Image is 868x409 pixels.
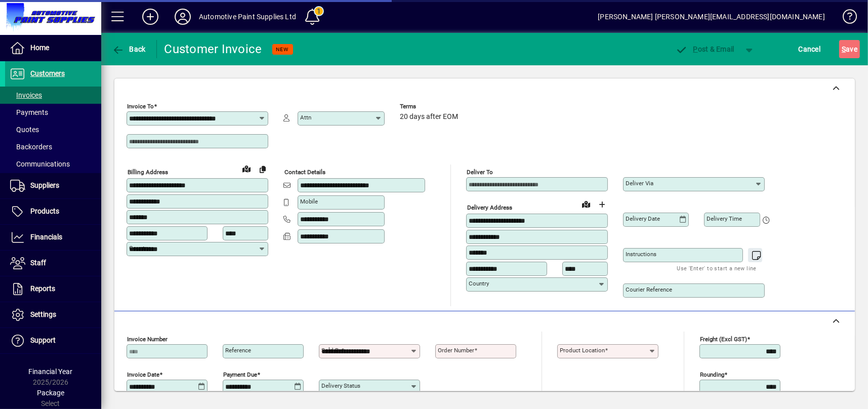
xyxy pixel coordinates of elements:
[134,8,167,26] button: Add
[101,40,157,58] app-page-header-button: Back
[700,336,747,343] mat-label: Freight (excl GST)
[127,371,159,378] mat-label: Invoice date
[10,143,52,151] span: Backorders
[10,108,48,116] span: Payments
[400,113,458,121] span: 20 days after EOM
[626,215,660,222] mat-label: Delivery date
[839,40,860,58] button: Save
[5,138,101,155] a: Backorders
[30,207,59,215] span: Products
[707,215,742,222] mat-label: Delivery time
[300,198,318,205] mat-label: Mobile
[5,225,101,250] a: Financials
[5,104,101,121] a: Payments
[129,244,149,252] mat-label: Country
[30,233,62,241] span: Financials
[255,161,271,177] button: Copy to Delivery address
[199,9,296,25] div: Automotive Paint Supplies Ltd
[276,46,289,53] span: NEW
[469,280,489,287] mat-label: Country
[10,91,42,99] span: Invoices
[30,284,55,293] span: Reports
[400,103,461,110] span: Terms
[671,40,739,58] button: Post & Email
[626,286,672,293] mat-label: Courier Reference
[127,336,168,343] mat-label: Invoice number
[560,347,605,354] mat-label: Product location
[238,160,255,177] a: View on map
[693,45,698,53] span: P
[676,45,734,53] span: ost & Email
[626,251,656,258] mat-label: Instructions
[5,276,101,302] a: Reports
[842,41,857,57] span: ave
[700,371,724,378] mat-label: Rounding
[842,45,846,53] span: S
[10,160,70,168] span: Communications
[223,371,257,378] mat-label: Payment due
[10,126,39,134] span: Quotes
[30,336,56,344] span: Support
[799,41,821,57] span: Cancel
[112,45,146,53] span: Back
[30,69,65,77] span: Customers
[321,347,341,354] mat-label: Sold by
[127,103,154,110] mat-label: Invoice To
[578,196,594,212] a: View on map
[164,41,262,57] div: Customer Invoice
[5,173,101,198] a: Suppliers
[167,8,199,26] button: Profile
[300,114,311,121] mat-label: Attn
[30,181,59,189] span: Suppliers
[30,44,49,52] span: Home
[677,262,757,274] mat-hint: Use 'Enter' to start a new line
[5,121,101,138] a: Quotes
[321,382,360,389] mat-label: Delivery status
[109,40,148,58] button: Back
[30,259,46,267] span: Staff
[5,87,101,104] a: Invoices
[5,302,101,328] a: Settings
[438,347,474,354] mat-label: Order number
[796,40,823,58] button: Cancel
[5,199,101,224] a: Products
[29,367,73,376] span: Financial Year
[626,180,653,187] mat-label: Deliver via
[467,169,493,176] mat-label: Deliver To
[5,155,101,173] a: Communications
[594,196,610,213] button: Choose address
[5,328,101,353] a: Support
[5,35,101,61] a: Home
[5,251,101,276] a: Staff
[225,347,251,354] mat-label: Reference
[37,389,64,397] span: Package
[30,310,56,318] span: Settings
[598,9,825,25] div: [PERSON_NAME] [PERSON_NAME][EMAIL_ADDRESS][DOMAIN_NAME]
[835,2,855,35] a: Knowledge Base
